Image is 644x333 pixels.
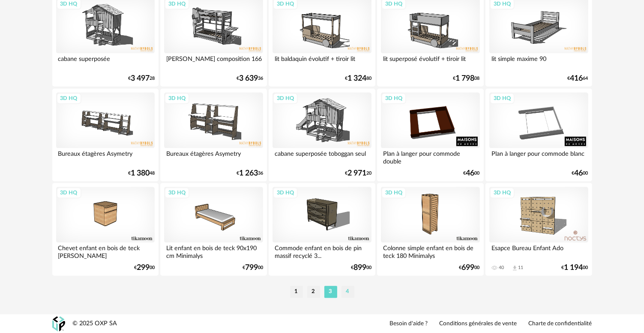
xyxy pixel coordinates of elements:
img: OXP [52,316,65,331]
span: 1 194 [564,265,583,271]
div: € 00 [459,265,480,271]
div: Esapce Bureau Enfant Ado [489,242,588,260]
span: 3 639 [239,76,258,82]
div: € 36 [237,170,263,176]
span: 699 [462,265,475,271]
div: lit simple maxime 90 [489,53,588,70]
div: € 00 [351,265,371,271]
span: 46 [466,170,475,176]
div: Colonne simple enfant en bois de teck 180 Minimalys [381,242,479,260]
div: 3D HQ [57,93,81,104]
span: 799 [245,265,258,271]
div: € 28 [128,76,155,82]
li: 1 [290,286,303,298]
div: lit baldaquin évolutif + tiroir lit [273,53,371,70]
a: 3D HQ Bureaux étagères Asymetry €1 38048 [52,88,159,181]
div: 40 [499,265,504,271]
div: Lit enfant en bois de teck 90x190 cm Minimalys [164,242,263,260]
div: € 00 [464,170,480,176]
a: 3D HQ cabane superposée toboggan seul €2 97120 [269,88,375,181]
span: 1 324 [347,76,366,82]
div: € 48 [128,170,155,176]
a: Charte de confidentialité [529,320,592,328]
div: 3D HQ [381,93,406,104]
li: 2 [307,286,320,298]
div: € 36 [237,76,263,82]
span: 299 [137,265,150,271]
div: Plan à langer pour commode double [381,148,479,165]
div: € 80 [345,76,371,82]
a: Conditions générales de vente [440,320,517,328]
div: Commode enfant en bois de pin massif recyclé 3... [273,242,371,260]
div: 3D HQ [490,187,515,198]
span: 899 [353,265,366,271]
div: € 00 [562,265,588,271]
div: Chevet enfant en bois de teck [PERSON_NAME] [56,242,155,260]
div: 3D HQ [57,187,81,198]
div: © 2025 OXP SA [73,320,117,328]
div: Bureaux étagères Asymetry [164,148,263,165]
span: 46 [575,170,583,176]
div: 3D HQ [165,187,189,198]
span: 1 263 [239,170,258,176]
div: € 00 [134,265,155,271]
span: 1 798 [456,76,475,82]
a: 3D HQ Lit enfant en bois de teck 90x190 cm Minimalys €79900 [160,183,267,275]
a: Besoin d'aide ? [390,320,428,328]
div: 3D HQ [490,93,515,104]
div: Plan à langer pour commode blanc [489,148,588,165]
a: 3D HQ Colonne simple enfant en bois de teck 180 Minimalys €69900 [377,183,483,275]
div: 3D HQ [273,93,298,104]
div: cabane superposée [56,53,155,70]
a: 3D HQ Chevet enfant en bois de teck [PERSON_NAME] €29900 [52,183,159,275]
div: lit superposé évolutif + tiroir lit [381,53,479,70]
div: € 08 [453,76,480,82]
li: 3 [324,286,337,298]
div: Bureaux étagères Asymetry [56,148,155,165]
span: 1 380 [131,170,150,176]
a: 3D HQ Bureaux étagères Asymetry €1 26336 [160,88,267,181]
div: cabane superposée toboggan seul [273,148,371,165]
span: 3 497 [131,76,150,82]
div: 11 [518,265,523,271]
div: 3D HQ [381,187,406,198]
div: € 00 [572,170,588,176]
span: Download icon [512,265,518,271]
a: 3D HQ Commode enfant en bois de pin massif recyclé 3... €89900 [269,183,375,275]
a: 3D HQ Plan à langer pour commode double €4600 [377,88,483,181]
a: 3D HQ Esapce Bureau Enfant Ado 40 Download icon 11 €1 19400 [485,183,592,275]
div: 3D HQ [165,93,189,104]
li: 4 [341,286,354,298]
div: [PERSON_NAME] composition 166 [164,53,263,70]
div: € 00 [243,265,263,271]
a: 3D HQ Plan à langer pour commode blanc €4600 [485,88,592,181]
div: € 64 [568,76,588,82]
div: € 20 [345,170,371,176]
div: 3D HQ [273,187,298,198]
span: 2 971 [347,170,366,176]
span: 416 [570,76,583,82]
